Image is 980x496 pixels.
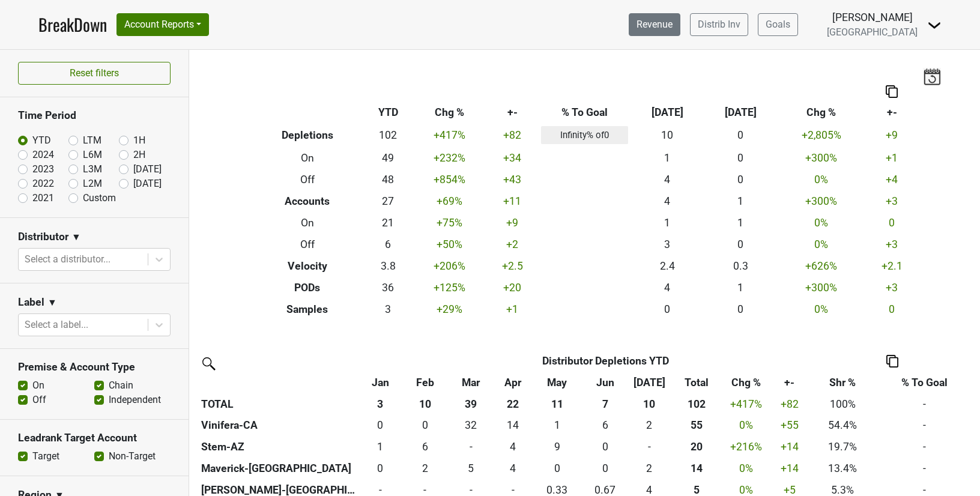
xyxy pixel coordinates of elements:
[581,372,629,393] th: Jun: activate to sort column ascending
[631,101,704,123] th: [DATE]
[690,13,748,36] a: Distrib Inv
[629,458,670,480] td: 2.333
[133,133,145,148] label: 1H
[404,417,446,433] div: 0
[252,212,363,234] th: On
[413,101,486,123] th: Chg %
[581,458,629,480] td: 0
[496,417,530,433] div: 14
[827,26,918,38] span: [GEOGRAPHIC_DATA]
[363,123,413,147] td: 102
[704,101,777,123] th: [DATE]
[629,13,680,36] a: Revenue
[363,147,413,169] td: 49
[631,255,704,277] td: 2.4
[18,432,171,444] h3: Leadrank Target Account
[363,212,413,234] td: 21
[670,372,724,393] th: Total: activate to sort column ascending
[629,393,670,415] th: 10
[252,277,363,298] th: PODs
[252,298,363,320] th: Samples
[811,393,875,415] td: 100%
[875,415,974,437] td: -
[673,439,721,455] div: 20
[363,234,413,255] td: 6
[581,437,629,458] td: 0
[493,393,533,415] th: 22
[413,234,486,255] td: +50 %
[18,296,44,309] h3: Label
[252,234,363,255] th: Off
[362,461,398,476] div: 0
[47,295,57,310] span: ▼
[252,169,363,190] th: Off
[252,147,363,169] th: On
[673,417,721,433] div: 55
[629,372,670,393] th: Jul: activate to sort column ascending
[32,162,54,177] label: 2023
[404,439,446,455] div: 6
[777,147,865,169] td: +300 %
[363,190,413,212] td: 27
[704,123,777,147] td: 0
[875,393,974,415] td: -
[198,437,359,458] th: Stem-AZ
[811,415,875,437] td: 54.4%
[493,372,533,393] th: Apr: activate to sort column ascending
[486,277,539,298] td: +20
[866,169,918,190] td: +4
[363,277,413,298] td: 36
[32,148,54,162] label: 2024
[533,437,581,458] td: 9.333
[632,439,667,455] div: -
[198,393,359,415] th: TOTAL
[631,190,704,212] td: 4
[404,461,446,476] div: 2
[83,148,102,162] label: L6M
[413,255,486,277] td: +206 %
[401,415,449,437] td: 0
[704,169,777,190] td: 0
[533,415,581,437] td: 1
[875,458,974,480] td: -
[18,109,171,122] h3: Time Period
[777,190,865,212] td: +300 %
[704,277,777,298] td: 1
[493,437,533,458] td: 3.667
[670,415,724,437] th: 55.330
[533,393,581,415] th: 11
[631,298,704,320] td: 0
[777,169,865,190] td: 0 %
[32,393,46,407] label: Off
[538,101,631,123] th: % To Goal
[730,398,762,410] span: +417%
[486,101,539,123] th: +-
[413,212,486,234] td: +75 %
[771,461,808,476] div: +14
[724,458,769,480] td: 0 %
[629,437,670,458] td: 0
[496,461,530,476] div: 4
[581,393,629,415] th: 7
[452,439,490,455] div: -
[631,147,704,169] td: 1
[533,458,581,480] td: 0
[584,439,626,455] div: 0
[927,18,942,32] img: Dropdown Menu
[771,417,808,433] div: +55
[198,353,217,372] img: filter
[198,415,359,437] th: Vinifera-CA
[777,255,865,277] td: +626 %
[18,231,68,243] h3: Distributor
[109,449,156,464] label: Non-Target
[18,361,171,374] h3: Premise & Account Type
[866,190,918,212] td: +3
[631,234,704,255] td: 3
[252,255,363,277] th: Velocity
[704,147,777,169] td: 0
[252,190,363,212] th: Accounts
[359,372,401,393] th: Jan: activate to sort column ascending
[449,393,492,415] th: 39
[452,461,490,476] div: 5
[486,234,539,255] td: +2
